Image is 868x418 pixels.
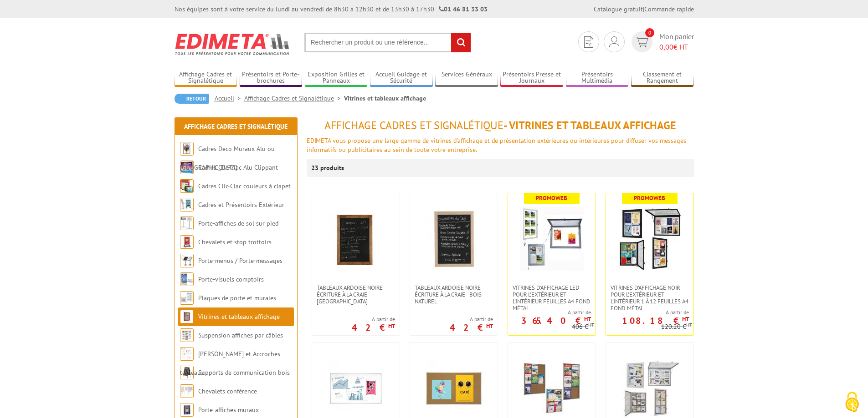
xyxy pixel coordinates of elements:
a: Porte-affiches de sol sur pied [198,219,278,227]
a: [PERSON_NAME] et Accroches tableaux [180,350,280,377]
span: Mon panier [659,31,694,52]
a: Catalogue gratuit [594,5,643,13]
b: Promoweb [634,194,665,202]
span: A partir de [508,309,591,316]
sup: HT [682,315,689,323]
img: Tableaux Ardoise Noire écriture à la craie - Bois Naturel [422,207,486,271]
strong: 01 46 81 33 03 [439,5,488,13]
span: Vitrines d'affichage LED pour l'extérieur et l'intérieur feuilles A4 fond métal [513,284,591,312]
div: Nos équipes sont à votre service du lundi au vendredi de 8h30 à 12h30 et de 13h30 à 17h30 [175,5,488,14]
img: Suspension affiches par câbles [180,328,194,342]
img: Cadres et Présentoirs Extérieur [180,198,194,212]
p: 406 € [572,323,594,330]
a: Tableaux Ardoise Noire écriture à la craie - [GEOGRAPHIC_DATA] [312,284,400,305]
img: Porte-menus / Porte-messages [180,254,194,267]
span: A partir de [450,316,493,323]
a: Vitrines d'affichage LED pour l'extérieur et l'intérieur feuilles A4 fond métal [508,284,596,312]
a: devis rapide 0 Mon panier 0,00€ HT [629,31,694,52]
a: Affichage Cadres et Signalétique [175,71,237,86]
p: EDIMETA vous propose une large gamme de vitrines d'affichage et de présentation extérieures ou in... [307,136,694,154]
div: | [594,5,694,14]
a: Exposition Grilles et Panneaux [305,71,368,86]
sup: HT [588,322,594,328]
p: 42 € [450,325,493,330]
a: Suspension affiches par câbles [198,331,283,339]
img: Chevalets et stop trottoirs [180,235,194,249]
a: Supports de communication bois [198,368,290,377]
sup: HT [388,322,395,330]
span: 0,00 [659,42,673,51]
span: Tableaux Ardoise Noire écriture à la craie - [GEOGRAPHIC_DATA] [317,284,395,305]
img: devis rapide [635,37,648,47]
img: Cadres Clic-Clac couleurs à clapet [180,179,194,193]
a: Classement et Rangement [631,71,694,86]
a: Vitrines et tableaux affichage [198,312,280,321]
a: Cadres Deco Muraux Alu ou [GEOGRAPHIC_DATA] [180,145,275,171]
a: Tableaux Ardoise Noire écriture à la craie - Bois Naturel [410,284,498,305]
p: 365.40 € [521,318,591,323]
img: Cadres Deco Muraux Alu ou Bois [180,142,194,156]
input: rechercher [451,33,471,52]
img: Chevalets conférence [180,384,194,398]
b: Promoweb [536,194,567,202]
sup: HT [486,322,493,330]
img: VITRINES D'AFFICHAGE NOIR POUR L'EXTÉRIEUR ET L'INTÉRIEUR 1 À 12 FEUILLES A4 FOND MÉTAL [618,207,682,271]
a: Présentoirs et Porte-brochures [240,71,303,86]
img: Vitrines et tableaux affichage [180,310,194,323]
a: Porte-menus / Porte-messages [198,257,282,265]
button: Cookies (fenêtre modale) [836,387,868,418]
a: Affichage Cadres et Signalétique [244,94,344,102]
img: Porte-affiches muraux [180,403,194,417]
sup: HT [584,315,591,323]
a: Retour [175,94,209,104]
span: 0 [645,28,654,37]
a: Chevalets conférence [198,387,257,395]
a: Cadres et Présentoirs Extérieur [198,201,284,209]
a: Porte-affiches muraux [198,406,259,414]
img: Vitrines d'affichage LED pour l'extérieur et l'intérieur feuilles A4 fond métal [520,207,584,271]
sup: HT [686,322,692,328]
a: Chevalets et stop trottoirs [198,238,272,246]
input: Rechercher un produit ou une référence... [304,33,471,52]
a: Affichage Cadres et Signalétique [184,122,288,131]
a: Accueil [215,94,244,102]
li: Vitrines et tableaux affichage [344,94,426,103]
a: Cadres Clic-Clac couleurs à clapet [198,182,291,190]
p: 108.18 € [622,318,689,323]
a: Services Généraux [435,71,498,86]
a: Plaques de porte et murales [198,294,276,302]
a: Accueil Guidage et Sécurité [370,71,433,86]
a: VITRINES D'AFFICHAGE NOIR POUR L'EXTÉRIEUR ET L'INTÉRIEUR 1 À 12 FEUILLES A4 FOND MÉTAL [606,284,693,312]
p: 120.20 € [661,323,692,330]
img: Plaques de porte et murales [180,291,194,305]
img: Porte-visuels comptoirs [180,272,194,286]
span: A partir de [352,316,395,323]
span: Tableaux Ardoise Noire écriture à la craie - Bois Naturel [415,284,493,305]
img: devis rapide [609,36,619,47]
a: Présentoirs Presse et Journaux [500,71,563,86]
a: Présentoirs Multimédia [566,71,629,86]
img: Edimeta [175,27,291,61]
span: Affichage Cadres et Signalétique [324,118,503,132]
img: Tableaux Ardoise Noire écriture à la craie - Bois Foncé [324,207,388,271]
a: Cadres Clic-Clac Alu Clippant [198,163,278,171]
img: Porte-affiches de sol sur pied [180,217,194,230]
img: Cookies (fenêtre modale) [841,391,863,413]
span: VITRINES D'AFFICHAGE NOIR POUR L'EXTÉRIEUR ET L'INTÉRIEUR 1 À 12 FEUILLES A4 FOND MÉTAL [611,284,689,312]
span: € HT [659,42,694,52]
img: devis rapide [584,36,593,48]
h1: - Vitrines et tableaux affichage [307,120,694,131]
img: Cimaises et Accroches tableaux [180,347,194,361]
span: A partir de [606,309,689,316]
p: 42 € [352,325,395,330]
a: Commande rapide [644,5,694,13]
p: 23 produits [311,159,345,177]
a: Porte-visuels comptoirs [198,275,264,283]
